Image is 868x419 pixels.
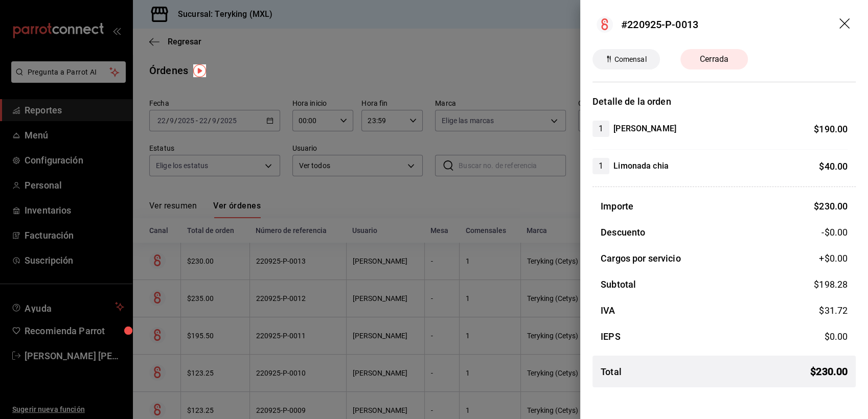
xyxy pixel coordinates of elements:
[839,18,852,31] button: drag
[193,64,206,77] img: Tooltip marker
[601,251,681,265] h3: Cargos por servicio
[601,225,645,239] h3: Descuento
[601,330,621,343] h3: IEPS
[592,123,609,135] span: 1
[601,365,622,379] h3: Total
[613,160,669,172] h4: Limonada chia
[819,305,848,316] span: $ 31.72
[592,95,856,108] h3: Detalle de la orden
[824,331,848,342] span: $ 0.00
[613,123,676,135] h4: [PERSON_NAME]
[821,225,848,239] span: -$0.00
[694,53,735,65] span: Cerrada
[819,161,848,172] span: $ 40.00
[810,364,848,379] span: $ 230.00
[819,251,848,265] span: +$ 0.00
[621,17,698,32] div: #220925-P-0013
[610,54,650,65] span: Comensal
[814,201,848,212] span: $ 230.00
[814,279,848,290] span: $ 198.28
[814,124,848,134] span: $ 190.00
[601,199,633,213] h3: Importe
[592,160,609,172] span: 1
[601,304,615,317] h3: IVA
[601,277,636,291] h3: Subtotal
